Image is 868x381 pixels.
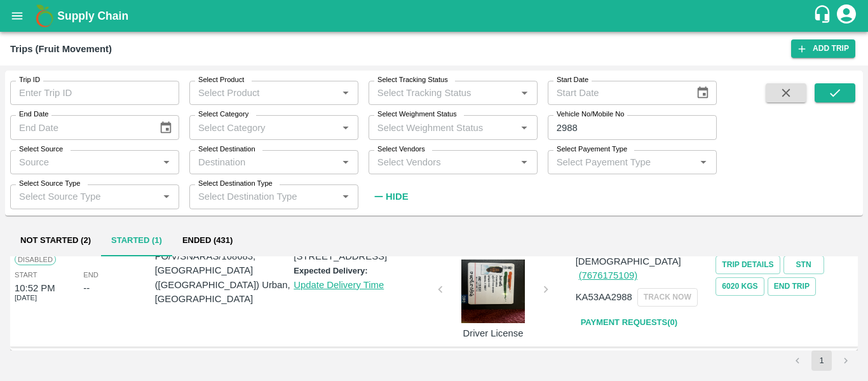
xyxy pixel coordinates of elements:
label: Select Destination Type [198,179,273,189]
p: PO/V/SNARAS/168683, [GEOGRAPHIC_DATA] ([GEOGRAPHIC_DATA]) Urban, [GEOGRAPHIC_DATA] [155,249,294,306]
a: Trip Details [715,256,780,274]
input: Select Vendors [372,154,513,170]
strong: Hide [386,191,408,202]
input: Destination [193,154,334,170]
button: Open [516,120,532,136]
label: Select Payement Type [557,144,627,155]
button: Open [158,154,175,170]
div: Trips (Fruit Movement) [10,41,112,57]
label: Select Source [19,144,63,155]
button: Open [695,154,712,170]
input: Select Weighment Status [372,119,496,135]
nav: pagination navigation [785,350,858,371]
label: Select Product [198,75,244,85]
button: Not Started (2) [10,226,101,256]
label: Select Category [198,109,248,120]
span: [DEMOGRAPHIC_DATA] [576,256,681,267]
p: Driver License [445,326,541,340]
div: 10:52 PM [15,281,55,295]
button: Open [337,120,354,136]
button: Open [516,154,532,170]
a: Payment Requests(0) [576,312,682,334]
img: logo [32,3,57,29]
button: Choose date [154,116,178,140]
b: Supply Chain [57,10,128,22]
input: End Date [10,115,149,139]
label: Select Vendors [377,144,425,155]
span: Disabled [15,254,56,265]
input: Select Source Type [14,188,154,205]
button: Started (1) [101,226,172,256]
a: Add Trip [791,39,855,58]
label: Expected Delivery: [294,266,367,275]
label: End Date [19,109,48,120]
span: End [83,269,98,281]
input: Source [14,154,154,170]
input: Select Payement Type [552,154,675,170]
p: KA53AA2988 [576,290,632,304]
span: Start [15,269,37,281]
input: Select Tracking Status [372,85,496,101]
button: page 1 [811,350,832,371]
button: Open [337,85,354,101]
div: -- [83,281,90,295]
label: Vehicle No/Mobile No [557,109,624,120]
label: Start Date [557,75,588,85]
button: 6020 Kgs [715,277,764,296]
input: Select Destination Type [193,188,334,205]
label: Select Destination [198,144,255,155]
button: Open [337,188,354,205]
a: Update Delivery Time [294,280,384,290]
input: Enter Vehicle No/Mobile No [548,115,717,139]
a: STN [783,256,824,274]
input: Enter Trip ID [10,81,179,105]
input: Start Date [548,81,686,105]
button: Ended (431) [172,226,243,256]
div: customer-support [813,4,835,27]
button: Hide [369,186,412,207]
a: (7676175109) [579,270,637,281]
input: Select Category [193,119,334,135]
button: Choose date [691,81,715,105]
button: Open [158,188,175,205]
span: [DATE] [15,292,37,303]
a: Supply Chain [57,7,813,25]
label: Select Source Type [19,179,80,189]
button: Open [516,85,532,101]
button: Tracking Url [768,277,816,296]
div: account of current user [835,3,858,29]
label: Trip ID [19,75,40,85]
label: Select Tracking Status [377,75,448,85]
label: Select Weighment Status [377,109,457,120]
button: Open [337,154,354,170]
input: Select Product [193,85,334,101]
button: open drawer [3,1,32,31]
p: [STREET_ADDRESS] [294,249,433,263]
